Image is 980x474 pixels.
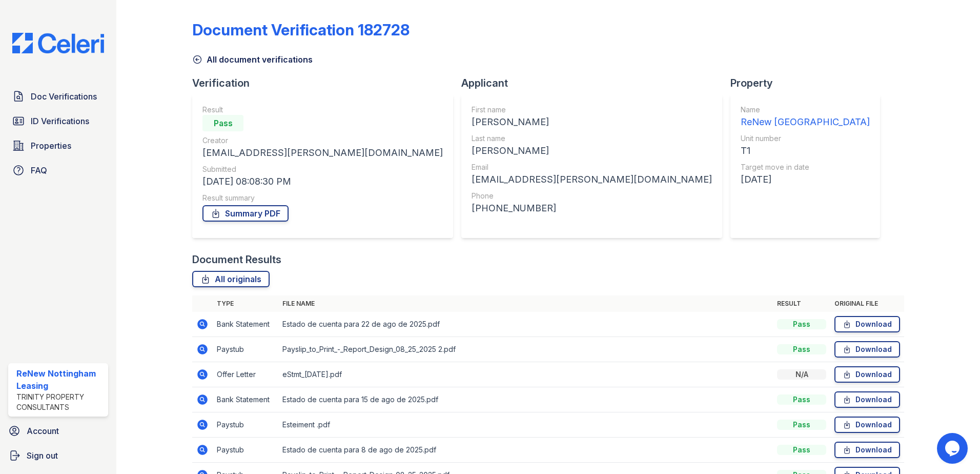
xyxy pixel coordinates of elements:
a: Download [834,417,900,433]
a: Summary PDF [202,205,289,222]
div: [EMAIL_ADDRESS][PERSON_NAME][DOMAIN_NAME] [202,146,443,160]
div: Phone [472,191,712,201]
div: Property [730,76,888,90]
div: [DATE] 08:08:30 PM [202,174,443,189]
td: Paystub [213,337,278,362]
a: All originals [192,271,270,287]
div: [PERSON_NAME] [472,115,712,129]
a: Sign out [4,445,112,466]
div: Pass [777,319,826,329]
div: Pass [777,394,826,405]
div: Pass [777,344,826,354]
a: Doc Verifications [8,86,108,107]
div: Result [202,105,443,115]
span: FAQ [31,164,47,176]
div: Submitted [202,164,443,174]
td: Bank Statement [213,312,278,337]
a: FAQ [8,160,108,181]
th: Result [773,295,830,312]
div: Creator [202,135,443,146]
div: Verification [192,76,461,90]
td: Bank Statement [213,387,278,412]
td: Paystub [213,438,278,463]
img: CE_Logo_Blue-a8612792a0a2168367f1c8372b55b34899dd931a85d93a1a3d3e32e68fde9ad4.png [4,33,112,53]
div: ReNew [GEOGRAPHIC_DATA] [741,115,870,129]
a: Name ReNew [GEOGRAPHIC_DATA] [741,105,870,129]
div: [DATE] [741,172,870,187]
div: Last name [472,133,712,144]
th: Type [213,295,278,312]
div: T1 [741,144,870,158]
a: All document verifications [192,53,313,66]
span: Doc Verifications [31,90,97,103]
td: Paystub [213,412,278,438]
div: Unit number [741,133,870,144]
div: [PHONE_NUMBER] [472,201,712,215]
a: Download [834,341,900,358]
div: N/A [777,369,826,380]
div: Pass [777,420,826,430]
div: Trinity Property Consultants [16,392,104,412]
div: Pass [202,115,243,131]
td: Estado de cuenta para 15 de ago de 2025.pdf [278,387,773,412]
div: [EMAIL_ADDRESS][PERSON_NAME][DOMAIN_NAME] [472,172,712,187]
div: Result summary [202,193,443,203]
a: Download [834,316,900,332]
td: eStmt_[DATE].pdf [278,362,773,387]
div: First name [472,105,712,115]
a: Download [834,366,900,383]
span: Properties [31,140,71,152]
div: ReNew Nottingham Leasing [16,367,104,392]
td: Esteiment .pdf [278,412,773,438]
div: Pass [777,445,826,455]
div: Target move in date [741,162,870,172]
div: Document Verification 182728 [192,21,410,39]
div: [PERSON_NAME] [472,144,712,158]
div: Document Results [192,252,281,267]
iframe: chat widget [937,433,970,464]
td: Offer Letter [213,362,278,387]
a: ID Verifications [8,111,108,131]
td: Payslip_to_Print_-_Report_Design_08_25_2025 2.pdf [278,337,773,362]
div: Applicant [461,76,730,90]
span: ID Verifications [31,115,89,127]
a: Download [834,442,900,458]
td: Estado de cuenta para 8 de ago de 2025.pdf [278,438,773,463]
th: Original file [830,295,904,312]
td: Estado de cuenta para 22 de ago de 2025.pdf [278,312,773,337]
span: Account [27,425,59,437]
th: File name [278,295,773,312]
span: Sign out [27,449,58,462]
a: Properties [8,135,108,156]
div: Name [741,105,870,115]
div: Email [472,162,712,172]
a: Download [834,391,900,408]
a: Account [4,421,112,441]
